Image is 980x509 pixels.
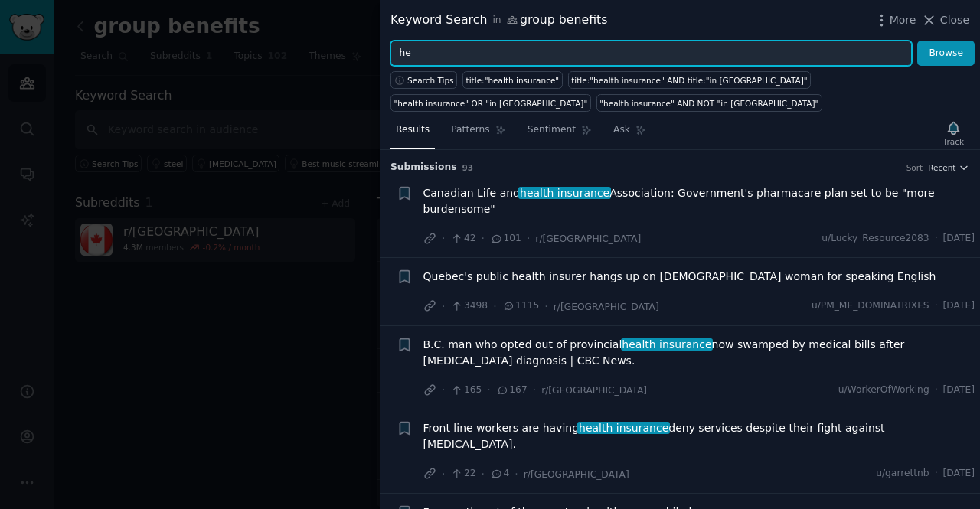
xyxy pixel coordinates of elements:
span: · [482,230,485,246]
a: Patterns [446,118,511,149]
span: 165 [450,383,482,397]
span: [DATE] [943,232,975,246]
span: u/WorkerOfWorking [838,383,929,397]
span: · [487,382,490,398]
a: title:"health insurance" AND title:"in [GEOGRAPHIC_DATA]" [568,71,811,89]
a: "health insurance" AND NOT "in [GEOGRAPHIC_DATA]" [596,94,822,112]
span: [DATE] [943,383,975,397]
span: Submission s [390,161,457,175]
div: Sort [906,162,923,173]
span: health insurance [621,338,714,351]
span: · [533,382,536,398]
div: "health insurance" AND NOT "in [GEOGRAPHIC_DATA]" [599,98,818,109]
span: Canadian Life and Association: Government's pharmacare plan set to be "more burdensome" [423,185,975,217]
span: u/garrettnb [876,467,929,481]
span: 42 [450,232,475,246]
a: "health insurance" OR "in [GEOGRAPHIC_DATA]" [390,94,591,112]
span: Patterns [451,123,489,137]
span: 3498 [450,299,488,313]
span: Results [396,123,430,137]
button: Recent [928,162,969,173]
span: in [492,14,501,28]
span: health insurance [518,187,611,199]
span: r/[GEOGRAPHIC_DATA] [554,302,659,312]
span: · [442,466,445,482]
span: r/[GEOGRAPHIC_DATA] [541,385,647,396]
span: r/[GEOGRAPHIC_DATA] [524,469,629,480]
div: title:"health insurance" [466,75,560,86]
a: Results [390,118,435,149]
span: More [890,12,916,28]
button: Close [921,12,969,28]
span: · [935,299,938,313]
a: Ask [608,118,652,149]
a: Quebec's public health insurer hangs up on [DEMOGRAPHIC_DATA] woman for speaking English [423,269,936,285]
span: · [482,466,485,482]
span: · [935,232,938,246]
span: · [442,382,445,398]
button: More [874,12,916,28]
span: · [527,230,530,246]
span: u/Lucky_Resource2083 [822,232,929,246]
span: health insurance [577,422,670,434]
input: Try a keyword related to your business [390,41,912,67]
div: title:"health insurance" AND title:"in [GEOGRAPHIC_DATA]" [571,75,807,86]
span: 101 [490,232,521,246]
span: · [544,299,547,315]
span: · [442,230,445,246]
button: Browse [917,41,975,67]
span: · [442,299,445,315]
div: Keyword Search group benefits [390,11,607,30]
button: Search Tips [390,71,457,89]
a: Sentiment [522,118,597,149]
span: 4 [490,467,509,481]
span: [DATE] [943,299,975,313]
a: title:"health insurance" [462,71,563,89]
span: 1115 [502,299,540,313]
div: "health insurance" OR "in [GEOGRAPHIC_DATA]" [394,98,588,109]
span: · [514,466,518,482]
span: Ask [613,123,630,137]
span: B.C. man who opted out of provincial now swamped by medical bills after [MEDICAL_DATA] diagnosis ... [423,337,975,369]
span: Sentiment [528,123,576,137]
span: Close [940,12,969,28]
span: [DATE] [943,467,975,481]
span: · [935,383,938,397]
span: u/PM_ME_DOMINATRIXES [812,299,929,313]
span: 22 [450,467,475,481]
span: 167 [496,383,528,397]
a: Front line workers are havinghealth insurancedeny services despite their fight against [MEDICAL_D... [423,420,975,452]
a: Canadian Life andhealth insuranceAssociation: Government's pharmacare plan set to be "more burden... [423,185,975,217]
span: Search Tips [407,75,454,86]
span: · [935,467,938,481]
span: r/[GEOGRAPHIC_DATA] [535,233,641,244]
span: Front line workers are having deny services despite their fight against [MEDICAL_DATA]. [423,420,975,452]
span: · [493,299,496,315]
span: 93 [462,163,474,172]
span: Recent [928,162,955,173]
a: B.C. man who opted out of provincialhealth insurancenow swamped by medical bills after [MEDICAL_D... [423,337,975,369]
